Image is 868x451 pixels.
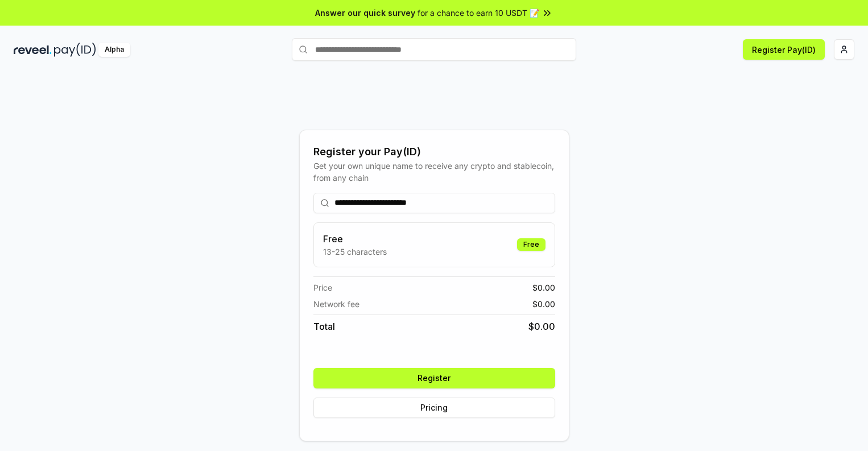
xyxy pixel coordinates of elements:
[313,282,332,293] span: Price
[313,298,359,310] span: Network fee
[532,298,555,310] span: $ 0.00
[54,43,96,57] img: pay_id
[98,43,130,57] div: Alpha
[313,160,555,184] div: Get your own unique name to receive any crypto and stablecoin, from any chain
[323,232,387,246] h3: Free
[743,39,825,60] button: Register Pay(ID)
[313,368,555,388] button: Register
[528,320,555,333] span: $ 0.00
[313,398,555,418] button: Pricing
[14,43,52,57] img: reveel_dark
[517,238,545,251] div: Free
[313,144,555,160] div: Register your Pay(ID)
[315,7,415,19] span: Answer our quick survey
[323,246,387,258] p: 13-25 characters
[313,320,335,333] span: Total
[418,7,539,19] span: for a chance to earn 10 USDT 📝
[532,282,555,293] span: $ 0.00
